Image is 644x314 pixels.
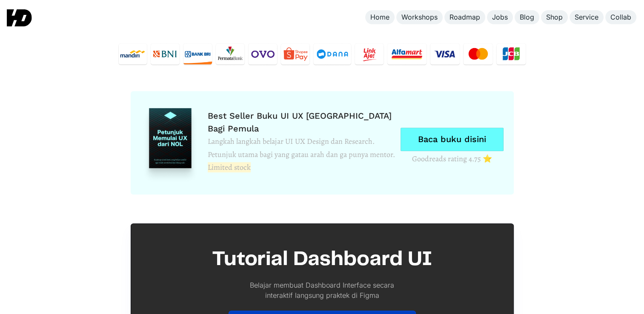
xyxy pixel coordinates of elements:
a: Service [570,10,604,24]
a: Baca buku disini [401,128,504,151]
div: Workshops [401,13,438,22]
p: Belajar membuat Dashboard Interface secara interaktif langsung praktek di Figma [237,280,407,300]
a: Collab [605,10,636,24]
div: Home [370,13,389,22]
span: Limited stock [208,162,251,172]
a: Shop [541,10,568,24]
img: Cover of Book "Petunjuk Memulai UX dari NOL" Best UX Book Indonesia [141,108,199,184]
div: Blog [520,13,534,22]
a: Roadmap [444,10,485,24]
div: Jobs [492,13,508,22]
h1: Tutorial Dashboard UI [212,244,432,275]
div: Shop [546,13,563,22]
div: Langkah langkah belajar UI UX Design dan Research. Petunjuk utama bagi yang gatau arah dan ga pun... [208,135,395,174]
a: Jobs [487,10,513,24]
div: Best Seller Buku UI UX [GEOGRAPHIC_DATA] Bagi Pemula [208,109,395,135]
a: Workshops [396,10,443,24]
div: Roadmap [449,13,480,22]
div: Service [575,13,598,22]
div: Goodreads rating 4.75 ⭐ [401,154,504,164]
img: Metode pembayaran Tutorial Membuat Design System dari NOL - HaloFigma [118,43,527,65]
a: Home [365,10,395,24]
a: Blog [515,10,539,24]
div: Collab [610,13,631,22]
